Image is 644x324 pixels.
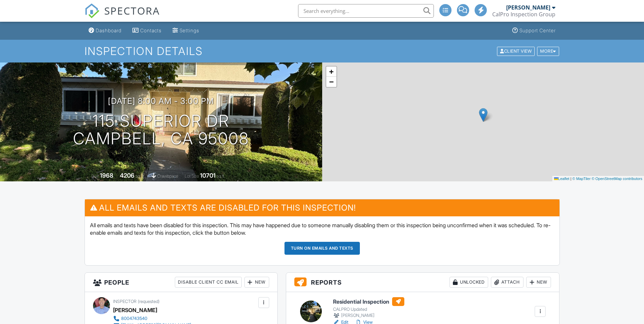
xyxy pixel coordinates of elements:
[333,297,404,319] a: Residential Inspection CALPRO Updated [PERSON_NAME]
[519,28,556,33] div: Support Center
[286,273,559,292] h3: Reports
[284,242,360,255] button: Turn on emails and texts
[140,28,162,33] div: Contacts
[85,3,99,18] img: The Best Home Inspection Software - Spectora
[217,174,225,179] span: sq.ft.
[449,277,488,288] div: Unlocked
[170,24,202,37] a: Settings
[96,28,122,33] div: Dashboard
[496,48,536,53] a: Client View
[91,174,99,179] span: Built
[329,67,333,76] span: +
[497,47,535,56] div: Client View
[180,28,199,33] div: Settings
[326,77,336,87] a: Zoom out
[85,273,277,292] h3: People
[85,199,559,216] h3: All emails and texts are disabled for this inspection!
[333,297,404,306] h6: Residential Inspection
[85,45,560,57] h1: Inspection Details
[570,177,571,181] span: |
[554,177,569,181] a: Leaflet
[506,4,550,11] div: [PERSON_NAME]
[333,312,404,319] div: [PERSON_NAME]
[85,9,160,23] a: SPECTORA
[537,47,559,56] div: More
[120,172,134,179] div: 4206
[572,177,591,181] a: © MapTiler
[244,277,269,288] div: New
[326,67,336,77] a: Zoom in
[592,177,642,181] a: © OpenStreetMap contributors
[130,24,164,37] a: Contacts
[135,174,145,179] span: sq. ft.
[86,24,124,37] a: Dashboard
[108,96,214,106] h3: [DATE] 8:00 am - 3:00 pm
[510,24,558,37] a: Support Center
[492,11,555,18] div: CalPro Inspection Group
[526,277,551,288] div: New
[90,221,554,237] p: All emails and texts have been disabled for this inspection. This may have happened due to someon...
[100,172,113,179] div: 1968
[113,305,157,315] div: [PERSON_NAME]
[104,3,160,18] span: SPECTORA
[73,112,249,148] h1: 115 Superior Dr Campbell, CA 95008
[175,277,242,288] div: Disable Client CC Email
[138,299,160,304] span: (requested)
[333,307,404,312] div: CALPRO Updated
[298,4,434,18] input: Search everything...
[121,316,147,321] div: 8004743540
[329,77,333,86] span: −
[200,172,216,179] div: 10701
[157,174,178,179] span: crawlspace
[185,174,199,179] span: Lot Size
[113,315,191,322] a: 8004743540
[479,108,487,122] img: Marker
[113,299,136,304] span: Inspector
[491,277,523,288] div: Attach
